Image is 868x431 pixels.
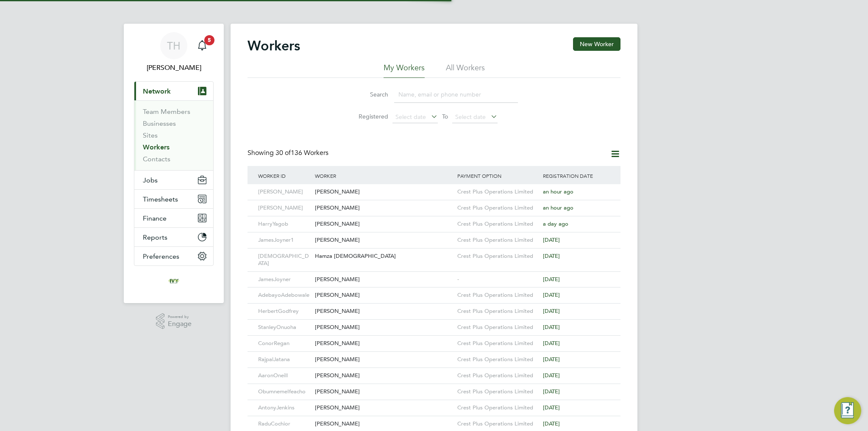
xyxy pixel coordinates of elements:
button: Finance [134,209,213,227]
div: Crest Plus Operations Limited [455,400,541,416]
div: Crest Plus Operations Limited [455,216,541,232]
div: HarryYagob [256,216,313,232]
div: Crest Plus Operations Limited [455,232,541,248]
label: Registered [350,113,388,120]
a: Team Members [143,108,190,116]
a: RajpalJatana[PERSON_NAME]Crest Plus Operations Limited[DATE] [256,351,612,359]
div: [PERSON_NAME] [313,272,455,287]
button: New Worker [573,37,620,51]
div: Registration Date [541,166,612,185]
div: AdebayoAdebowale [256,287,313,303]
span: [DATE] [543,252,560,260]
div: Crest Plus Operations Limited [455,249,541,264]
span: Select date [455,113,486,121]
div: Worker [313,166,455,185]
a: Sites [143,131,158,139]
span: [DATE] [543,276,560,283]
div: [PERSON_NAME] [256,200,313,216]
button: Jobs [134,171,213,189]
div: [PERSON_NAME] [313,368,455,384]
div: Showing [248,149,330,157]
a: Businesses [143,119,176,127]
span: [DATE] [543,388,560,395]
span: TH [167,40,181,51]
div: Crest Plus Operations Limited [455,184,541,200]
span: 5 [204,35,214,45]
span: Engage [168,320,192,328]
a: AntonyJenkins[PERSON_NAME]Crest Plus Operations Limited[DATE] [256,400,612,407]
div: Crest Plus Operations Limited [455,352,541,367]
div: Crest Plus Operations Limited [455,304,541,319]
a: RaduCochior[PERSON_NAME]Crest Plus Operations Limited[DATE] [256,416,612,423]
a: Powered byEngage [156,313,192,329]
button: Engage Resource Center [834,397,861,424]
div: JamesJoyner1 [256,232,313,248]
button: Network [134,82,213,100]
div: Crest Plus Operations Limited [455,384,541,400]
div: [PERSON_NAME] [313,400,455,416]
span: an hour ago [543,204,573,211]
a: AaronOneill[PERSON_NAME]Crest Plus Operations Limited[DATE] [256,367,612,375]
a: AdebayoAdebowale[PERSON_NAME]Crest Plus Operations Limited[DATE] [256,287,612,294]
span: [DATE] [543,291,560,298]
li: My Workers [384,63,425,78]
span: [DATE] [543,404,560,411]
div: [PERSON_NAME] [313,200,455,216]
div: RajpalJatana [256,352,313,367]
div: [PERSON_NAME] [313,384,455,400]
a: TH[PERSON_NAME] [134,32,214,73]
div: Crest Plus Operations Limited [455,368,541,384]
div: [PERSON_NAME] [313,336,455,351]
a: ConorRegan[PERSON_NAME]Crest Plus Operations Limited[DATE] [256,335,612,343]
input: Name, email or phone number [394,86,518,103]
span: [DATE] [543,340,560,347]
div: [PERSON_NAME] [256,184,313,200]
div: - [455,272,541,287]
a: Contacts [143,155,170,163]
a: [PERSON_NAME][PERSON_NAME]Crest Plus Operations Limitedan hour ago [256,200,612,207]
span: a day ago [543,220,568,227]
h2: Workers [248,37,300,54]
div: AntonyJenkins [256,400,313,416]
div: StanleyOnuoha [256,320,313,335]
a: JamesJoyner1[PERSON_NAME]Crest Plus Operations Limited[DATE] [256,232,612,239]
label: Search [350,91,388,98]
a: JamesJoyner[PERSON_NAME]-[DATE] [256,271,612,279]
div: HerbertGodfrey [256,304,313,319]
div: Crest Plus Operations Limited [455,287,541,303]
div: Crest Plus Operations Limited [455,320,541,335]
div: [DEMOGRAPHIC_DATA] [256,249,313,271]
span: 30 of [275,149,291,157]
span: 136 Workers [275,149,328,157]
a: [PERSON_NAME][PERSON_NAME]Crest Plus Operations Limitedan hour ago [256,184,612,191]
span: Timesheets [143,195,178,203]
span: [DATE] [543,236,560,243]
a: 5 [194,32,211,59]
span: Tom Harvey [134,63,214,73]
a: Workers [143,143,170,151]
span: [DATE] [543,323,560,331]
span: Select date [395,113,426,121]
button: Preferences [134,247,213,265]
div: Crest Plus Operations Limited [455,200,541,216]
span: [DATE] [543,307,560,315]
div: [PERSON_NAME] [313,184,455,200]
div: ObumnemeIfeacho [256,384,313,400]
span: Jobs [143,176,158,184]
span: Reports [143,233,167,241]
img: ivyresourcegroup-logo-retina.png [167,274,181,288]
span: Network [143,87,171,95]
button: Reports [134,228,213,246]
a: StanleyOnuoha[PERSON_NAME]Crest Plus Operations Limited[DATE] [256,319,612,326]
span: Preferences [143,252,179,260]
div: Crest Plus Operations Limited [455,336,541,351]
a: ObumnemeIfeacho[PERSON_NAME]Crest Plus Operations Limited[DATE] [256,384,612,391]
div: Payment Option [455,166,541,185]
div: [PERSON_NAME] [313,232,455,248]
span: [DATE] [543,372,560,379]
div: [PERSON_NAME] [313,352,455,367]
a: HerbertGodfrey[PERSON_NAME]Crest Plus Operations Limited[DATE] [256,303,612,310]
div: [PERSON_NAME] [313,287,455,303]
span: To [440,111,451,122]
span: [DATE] [543,356,560,363]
